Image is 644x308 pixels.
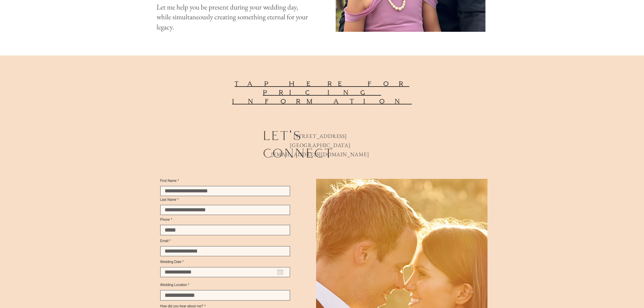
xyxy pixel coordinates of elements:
[232,80,412,105] span: tap here for pricing information
[160,260,290,264] label: Wedding Date
[232,79,412,105] a: tap here for pricing information
[160,179,290,183] label: First Name
[160,198,290,202] label: Last Name
[160,218,290,221] label: Phone
[278,269,283,275] button: Open calendar
[160,305,290,308] label: How did you hear about me?
[157,2,308,31] span: Let me help you be present during your wedding day, while simultaneously creating something etern...
[160,239,290,243] label: Email
[263,128,334,161] span: let's connect
[160,283,290,287] label: Wedding Location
